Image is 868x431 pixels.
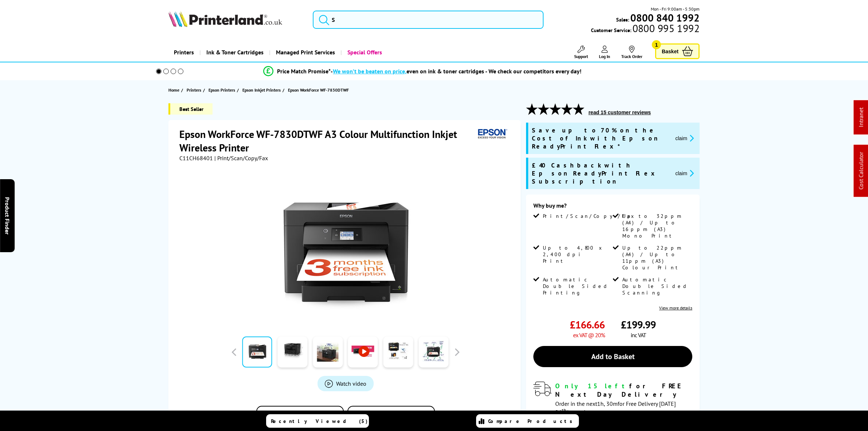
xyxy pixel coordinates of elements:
[857,108,865,127] a: Intranet
[662,46,678,56] span: Basket
[586,109,653,116] button: read 15 customer reviews
[336,380,366,387] span: Watch video
[214,154,268,162] span: | Print/Scan/Copy/Fax
[269,43,340,62] a: Managed Print Services
[266,414,369,428] a: Recently Viewed (5)
[168,11,282,27] img: Printerland Logo
[533,346,692,367] a: Add to Basket
[622,276,691,296] span: Automatic Double Sided Scanning
[256,406,344,427] button: Add to Compare
[599,54,610,59] span: Log In
[673,134,696,142] button: promo-description
[242,86,283,94] a: Epson Inkjet Printers
[555,382,629,390] span: Only 15 left
[318,376,374,391] a: Product_All_Videos
[622,245,691,271] span: Up to 22ppm (A4) / Up to 11ppm (A3) Colour Print
[574,46,588,59] a: Support
[591,25,700,34] span: Customer Service:
[629,14,700,21] a: 0800 840 1992
[168,11,304,28] a: Printerland Logo
[4,197,11,234] span: Product Finder
[168,103,213,115] span: Best Seller
[562,407,566,413] sup: th
[573,331,605,339] span: ex VAT @ 20%
[179,127,475,154] h1: Epson WorkForce WF-7830DTWF A3 Colour Multifunction Inkjet Wireless Printer
[631,331,646,339] span: inc VAT
[288,87,349,93] span: Epson WorkForce WF-7830DTWF
[168,86,179,94] span: Home
[476,414,579,428] a: Compare Products
[651,5,700,12] span: Mon - Fri 9:00am - 5:30pm
[597,400,618,407] span: 1h, 30m
[532,161,669,185] span: £40 Cashback with Epson ReadyPrint Flex Subscription
[168,86,181,94] a: Home
[543,276,611,296] span: Automatic Double Sided Printing
[242,86,281,94] span: Epson Inkjet Printers
[187,86,203,94] a: Printers
[599,46,610,59] a: Log In
[475,127,509,141] img: Epson
[347,406,435,427] button: In the Box
[655,43,700,59] a: Basket 1
[630,11,700,24] b: 0800 840 1992
[533,382,692,415] div: modal_delivery
[621,318,656,331] span: £199.99
[857,152,865,190] a: Cost Calculator
[652,40,661,49] span: 1
[555,382,692,399] div: for FREE Next Day Delivery
[340,43,388,62] a: Special Offers
[570,318,605,331] span: £166.66
[488,418,576,424] span: Compare Products
[146,65,699,78] li: modal_Promise
[274,176,417,319] img: Epson WorkForce WF-7830DTWF
[209,86,237,94] a: Epson Printers
[271,418,368,424] span: Recently Viewed (5)
[621,46,642,59] a: Track Order
[533,202,692,213] div: Why buy me?
[277,68,331,75] span: Price Match Promise*
[168,43,199,62] a: Printers
[543,245,611,264] span: Up to 4,800 x 2,400 dpi Print
[333,68,406,75] span: We won’t be beaten on price,
[622,213,691,239] span: Up to 32ppm (A4) / Up to 16ppm (A3) Mono Print
[206,43,264,62] span: Ink & Toner Cartridges
[616,16,629,23] span: Sales:
[555,400,676,416] span: Order in the next for Free Delivery [DATE] 26 August!
[574,54,588,59] span: Support
[313,11,543,29] input: S
[543,213,637,219] span: Print/Scan/Copy/Fax
[532,126,669,150] span: Save up to 70% on the Cost of Ink with Epson ReadyPrint Flex*
[199,43,269,62] a: Ink & Toner Cartridges
[331,68,581,75] div: - even on ink & toner cartridges - We check our competitors every day!
[179,154,213,162] span: C11CH68401
[209,86,235,94] span: Epson Printers
[659,305,692,311] a: View more details
[673,169,696,177] button: promo-description
[187,86,201,94] span: Printers
[631,25,700,32] span: 0800 995 1992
